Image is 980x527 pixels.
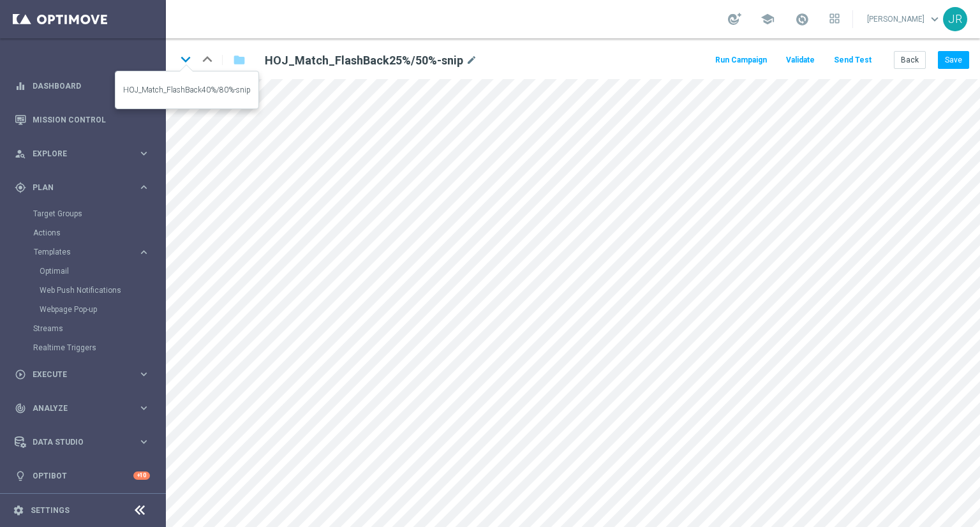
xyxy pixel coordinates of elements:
[232,50,247,70] button: folder
[138,436,150,448] i: keyboard_arrow_right
[40,262,165,281] div: Optimail
[33,338,165,357] div: Realtime Triggers
[14,471,151,481] button: lightbulb Optibot +10
[34,248,125,256] span: Templates
[40,281,165,300] div: Web Push Notifications
[33,150,138,158] span: Explore
[33,228,133,238] a: Actions
[15,103,150,137] div: Mission Control
[33,319,165,338] div: Streams
[33,223,165,242] div: Actions
[33,371,138,378] span: Execute
[928,12,942,26] span: keyboard_arrow_down
[33,69,150,103] a: Dashboard
[33,459,133,493] a: Optibot
[14,182,151,193] button: gps_fixed Plan keyboard_arrow_right
[14,437,151,447] button: Data Studio keyboard_arrow_right
[33,438,138,446] span: Data Studio
[138,181,150,193] i: keyboard_arrow_right
[866,10,943,29] a: [PERSON_NAME]keyboard_arrow_down
[138,246,150,258] i: keyboard_arrow_right
[15,369,26,380] i: play_circle_outline
[33,103,150,137] a: Mission Control
[14,369,151,380] button: play_circle_outline Execute keyboard_arrow_right
[15,459,150,493] div: Optibot
[176,50,195,69] i: keyboard_arrow_down
[265,53,463,68] h2: HOJ_Match_FlashBack25%/50%-snip
[133,471,150,480] div: +10
[15,403,26,414] i: track_changes
[15,470,26,482] i: lightbulb
[761,12,775,26] span: school
[938,51,969,69] button: Save
[15,69,150,103] div: Dashboard
[15,148,26,160] i: person_search
[466,53,477,68] i: mode_edit
[15,80,26,92] i: equalizer
[14,115,151,125] button: Mission Control
[34,248,138,256] div: Templates
[784,52,817,69] button: Validate
[15,148,138,160] div: Explore
[40,300,165,319] div: Webpage Pop-up
[786,56,815,64] span: Validate
[713,52,769,69] button: Run Campaign
[233,52,246,68] i: folder
[15,369,138,380] div: Execute
[40,285,133,295] a: Web Push Notifications
[33,405,138,412] span: Analyze
[138,147,150,160] i: keyboard_arrow_right
[138,368,150,380] i: keyboard_arrow_right
[14,81,151,91] button: equalizer Dashboard
[33,343,133,353] a: Realtime Triggers
[14,403,151,413] button: track_changes Analyze keyboard_arrow_right
[15,182,26,193] i: gps_fixed
[14,149,151,159] button: person_search Explore keyboard_arrow_right
[33,184,138,191] span: Plan
[15,403,138,414] div: Analyze
[31,507,70,514] a: Settings
[33,204,165,223] div: Target Groups
[40,304,133,315] a: Webpage Pop-up
[40,266,133,276] a: Optimail
[832,52,873,69] button: Send Test
[138,402,150,414] i: keyboard_arrow_right
[13,505,24,516] i: settings
[15,182,138,193] div: Plan
[894,51,926,69] button: Back
[33,323,133,334] a: Streams
[15,436,138,448] div: Data Studio
[33,242,165,319] div: Templates
[33,209,133,219] a: Target Groups
[33,247,151,257] button: Templates keyboard_arrow_right
[943,7,967,31] div: JR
